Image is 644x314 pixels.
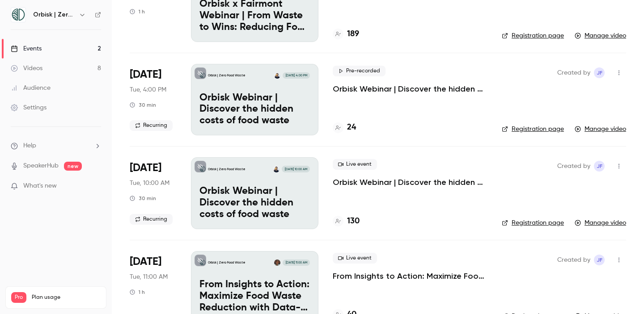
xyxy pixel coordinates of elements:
[283,72,309,79] span: [DATE] 4:00 PM
[575,218,626,227] a: Manage video
[130,195,156,202] div: 30 min
[557,255,590,265] span: Created by
[594,255,605,265] span: Jeroen Feron
[333,159,377,170] span: Live event
[23,141,36,151] span: Help
[597,67,602,78] span: JF
[333,28,359,40] a: 189
[130,120,173,131] span: Recurring
[557,161,590,172] span: Created by
[274,72,280,79] img: Stijn Brand
[333,121,356,134] a: 24
[333,84,487,94] a: Orbisk Webinar | Discover the hidden costs of food waste
[23,161,59,171] a: SpeakerHub
[273,166,280,172] img: Stijn Brand
[208,167,246,172] p: Orbisk | Zero Food Waste
[502,218,564,227] a: Registration page
[347,121,356,134] h4: 24
[208,73,246,78] p: Orbisk | Zero Food Waste
[575,125,626,134] a: Manage video
[283,260,309,266] span: [DATE] 11:00 AM
[130,67,161,82] span: [DATE]
[130,214,173,225] span: Recurring
[130,272,168,281] span: Tue, 11:00 AM
[199,92,310,127] p: Orbisk Webinar | Discover the hidden costs of food waste
[333,215,360,227] a: 130
[333,177,487,188] a: Orbisk Webinar | Discover the hidden costs of food waste
[594,161,605,172] span: Jeroen Feron
[130,85,166,94] span: Tue, 4:00 PM
[557,67,590,78] span: Created by
[64,162,82,171] span: new
[11,141,101,151] li: help-dropdown-opener
[130,289,145,296] div: 1 h
[11,84,51,92] div: Audience
[274,260,280,266] img: James Batacan
[32,294,101,301] span: Plan usage
[130,255,161,269] span: [DATE]
[199,186,310,220] p: Orbisk Webinar | Discover the hidden costs of food waste
[333,253,377,264] span: Live event
[347,28,359,40] h4: 189
[597,161,602,172] span: JF
[90,182,101,190] iframe: Noticeable Trigger
[130,179,169,188] span: Tue, 10:00 AM
[11,44,42,53] div: Events
[130,161,161,175] span: [DATE]
[575,31,626,40] a: Manage video
[191,157,318,229] a: Orbisk Webinar | Discover the hidden costs of food wasteOrbisk | Zero Food WasteStijn Brand[DATE]...
[282,166,309,172] span: [DATE] 10:00 AM
[597,255,602,265] span: JF
[11,64,42,73] div: Videos
[33,10,75,19] h6: Orbisk | Zero Food Waste
[191,64,318,135] a: Orbisk Webinar | Discover the hidden costs of food wasteOrbisk | Zero Food WasteStijn Brand[DATE]...
[130,157,177,229] div: Jun 24 Tue, 10:00 AM (Europe/Amsterdam)
[11,8,25,22] img: Orbisk | Zero Food Waste
[502,31,564,40] a: Registration page
[199,279,310,314] p: From Insights to Action: Maximize Food Waste Reduction with Data-Driven Insights - Orbisk Webinar...
[130,64,177,135] div: Jun 24 Tue, 4:00 PM (Europe/Amsterdam)
[333,66,386,76] span: Pre-recorded
[11,103,47,112] div: Settings
[594,67,605,78] span: Jeroen Feron
[208,260,246,265] p: Orbisk | Zero Food Waste
[347,215,360,227] h4: 130
[333,271,487,281] a: From Insights to Action: Maximize Food Waste Reduction with Data-Driven Insights - Orbisk Webinar...
[502,125,564,134] a: Registration page
[23,181,57,191] span: What's new
[130,101,156,109] div: 30 min
[11,292,26,303] span: Pro
[130,8,145,15] div: 1 h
